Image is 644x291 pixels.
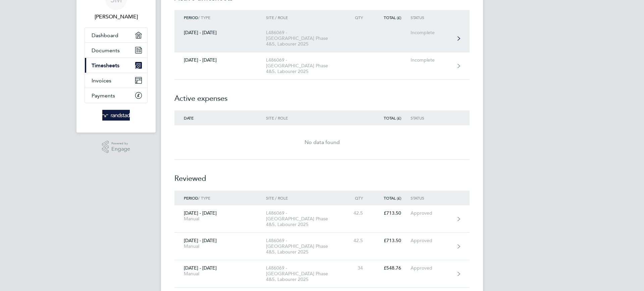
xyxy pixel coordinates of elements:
[85,13,148,21] span: Stephen Mcglenn
[85,73,147,88] a: Invoices
[266,196,343,200] div: Site / Role
[92,77,111,84] span: Invoices
[174,30,266,35] div: [DATE] - [DATE]
[184,271,257,277] div: Manual
[266,15,343,20] div: Site / Role
[174,15,266,20] div: / Type
[372,238,411,243] div: £713.50
[343,210,372,216] div: 42.5
[174,116,266,120] div: Date
[372,265,411,271] div: £548.76
[184,243,257,249] div: Manual
[184,15,198,20] span: Period
[372,210,411,216] div: £713.50
[343,265,372,271] div: 34
[266,30,343,47] div: L486069 - [GEOGRAPHIC_DATA] Phase 4&5, Labourer 2025
[174,233,470,260] a: [DATE] - [DATE]ManualL486069 - [GEOGRAPHIC_DATA] Phase 4&5, Labourer 202542.5£713.50Approved
[85,88,147,103] a: Payments
[92,32,118,39] span: Dashboard
[102,110,130,121] img: randstad-logo-retina.png
[174,238,266,249] div: [DATE] - [DATE]
[85,28,147,43] a: Dashboard
[343,196,372,200] div: Qty
[174,80,470,111] h2: Active expenses
[411,15,452,20] div: Status
[85,110,148,121] a: Go to home page
[184,195,198,201] span: Period
[372,116,411,120] div: Total (£)
[92,62,119,69] span: Timesheets
[174,57,266,63] div: [DATE] - [DATE]
[174,25,470,52] a: [DATE] - [DATE]L486069 - [GEOGRAPHIC_DATA] Phase 4&5, Labourer 2025Incomplete
[411,196,452,200] div: Status
[111,146,130,152] span: Engage
[174,265,266,277] div: [DATE] - [DATE]
[266,265,343,282] div: L486069 - [GEOGRAPHIC_DATA] Phase 4&5, Labourer 2025
[343,238,372,243] div: 42.5
[174,138,470,146] div: No data found
[92,92,115,99] span: Payments
[372,196,411,200] div: Total (£)
[266,238,343,255] div: L486069 - [GEOGRAPHIC_DATA] Phase 4&5, Labourer 2025
[174,205,470,233] a: [DATE] - [DATE]ManualL486069 - [GEOGRAPHIC_DATA] Phase 4&5, Labourer 202542.5£713.50Approved
[411,238,452,243] div: Approved
[174,210,266,222] div: [DATE] - [DATE]
[111,141,130,146] span: Powered by
[372,15,411,20] div: Total (£)
[411,30,452,35] div: Incomplete
[85,43,147,58] a: Documents
[411,265,452,271] div: Approved
[411,116,452,120] div: Status
[92,47,120,54] span: Documents
[266,57,343,74] div: L486069 - [GEOGRAPHIC_DATA] Phase 4&5, Labourer 2025
[174,260,470,288] a: [DATE] - [DATE]ManualL486069 - [GEOGRAPHIC_DATA] Phase 4&5, Labourer 202534£548.76Approved
[266,116,343,120] div: Site / Role
[411,57,452,63] div: Incomplete
[411,210,452,216] div: Approved
[174,196,266,200] div: / Type
[174,52,470,80] a: [DATE] - [DATE]L486069 - [GEOGRAPHIC_DATA] Phase 4&5, Labourer 2025Incomplete
[85,58,147,73] a: Timesheets
[184,216,257,222] div: Manual
[174,160,470,191] h2: Reviewed
[102,141,130,153] a: Powered byEngage
[343,15,372,20] div: Qty
[266,210,343,227] div: L486069 - [GEOGRAPHIC_DATA] Phase 4&5, Labourer 2025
